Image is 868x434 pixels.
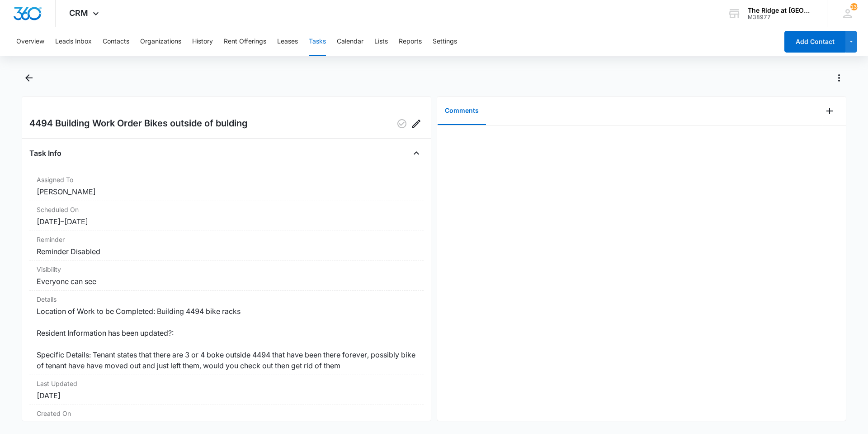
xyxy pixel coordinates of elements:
[29,261,424,291] div: VisibilityEveryone can see
[29,291,424,375] div: DetailsLocation of Work to be Completed: Building 4494 bike racks Resident Information has been u...
[784,31,845,53] button: Add Contact
[37,294,416,304] dt: Details
[37,276,416,287] dd: Everyone can see
[22,71,36,85] button: Back
[832,71,846,85] button: Actions
[37,409,416,418] dt: Created On
[309,27,326,56] button: Tasks
[409,146,424,160] button: Close
[37,235,416,244] dt: Reminder
[37,379,416,388] dt: Last Updated
[37,186,416,197] dd: [PERSON_NAME]
[438,97,486,125] button: Comments
[337,27,363,56] button: Calendar
[224,27,266,56] button: Rent Offerings
[69,8,88,18] span: CRM
[399,27,422,56] button: Reports
[29,231,424,261] div: ReminderReminder Disabled
[29,148,61,159] h4: Task Info
[37,175,416,184] dt: Assigned To
[37,306,416,371] dd: Location of Work to be Completed: Building 4494 bike racks Resident Information has been updated?...
[37,420,416,431] dd: [DATE]
[748,14,814,20] div: account id
[850,3,858,10] div: notifications count
[374,27,388,56] button: Lists
[37,390,416,401] dd: [DATE]
[748,7,814,14] div: account name
[29,171,424,201] div: Assigned To[PERSON_NAME]
[140,27,181,56] button: Organizations
[16,27,44,56] button: Overview
[55,27,92,56] button: Leads Inbox
[29,116,248,131] h2: 4494 Building Work Order Bikes outside of bulding
[37,265,416,274] dt: Visibility
[409,116,424,131] button: Edit
[37,246,416,257] dd: Reminder Disabled
[433,27,457,56] button: Settings
[103,27,129,56] button: Contacts
[850,3,858,10] span: 135
[29,375,424,405] div: Last Updated[DATE]
[37,205,416,214] dt: Scheduled On
[37,216,416,227] dd: [DATE] – [DATE]
[822,104,837,118] button: Add Comment
[277,27,298,56] button: Leases
[192,27,213,56] button: History
[29,201,424,231] div: Scheduled On[DATE]–[DATE]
